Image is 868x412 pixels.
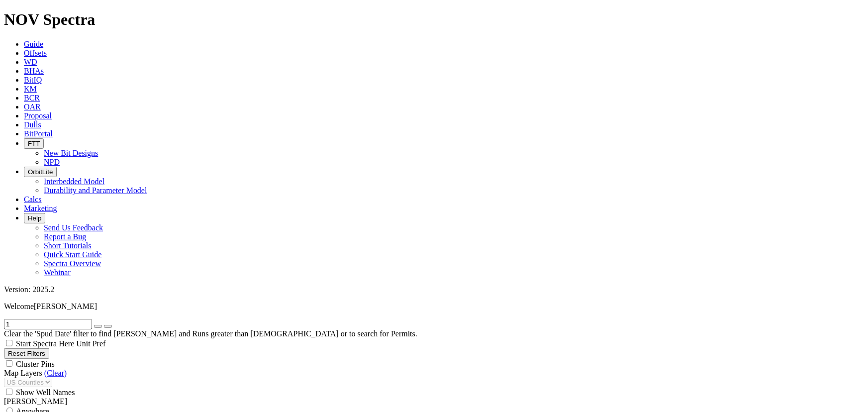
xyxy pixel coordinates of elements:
[44,158,60,166] a: NPD
[24,58,37,66] a: WD
[24,204,57,212] a: Marketing
[24,40,43,48] a: Guide
[6,340,12,346] input: Start Spectra Here
[44,149,98,157] a: New Bit Designs
[24,213,45,223] button: Help
[44,232,86,241] a: Report a Bug
[44,268,71,277] a: Webinar
[4,369,42,377] span: Map Layers
[44,177,104,186] a: Interbedded Model
[44,241,92,250] a: Short Tutorials
[4,285,864,294] div: Version: 2025.2
[24,120,41,129] a: Dulls
[28,140,40,147] span: FTT
[16,388,75,397] span: Show Well Names
[24,67,44,75] a: BHAs
[44,250,101,259] a: Quick Start Guide
[24,195,42,204] a: Calcs
[28,168,53,176] span: OrbitLite
[24,111,52,120] a: Proposal
[24,49,47,57] a: Offsets
[24,138,44,149] button: FTT
[28,214,41,222] span: Help
[44,259,101,268] a: Spectra Overview
[24,167,57,177] button: OrbitLite
[24,94,40,102] a: BCR
[4,329,417,338] span: Clear the 'Spud Date' filter to find [PERSON_NAME] and Runs greater than [DEMOGRAPHIC_DATA] or to...
[44,223,103,232] a: Send Us Feedback
[24,85,37,93] a: KM
[4,10,864,29] h1: NOV Spectra
[76,339,105,348] span: Unit Pref
[4,302,864,311] p: Welcome
[4,319,92,329] input: Search
[16,360,55,368] span: Cluster Pins
[24,76,42,84] a: BitIQ
[44,369,67,377] a: (Clear)
[4,397,864,406] div: [PERSON_NAME]
[16,339,74,348] span: Start Spectra Here
[24,103,41,111] a: OAR
[34,302,97,310] span: [PERSON_NAME]
[24,129,53,138] a: BitPortal
[44,186,147,195] a: Durability and Parameter Model
[4,348,49,359] button: Reset Filters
